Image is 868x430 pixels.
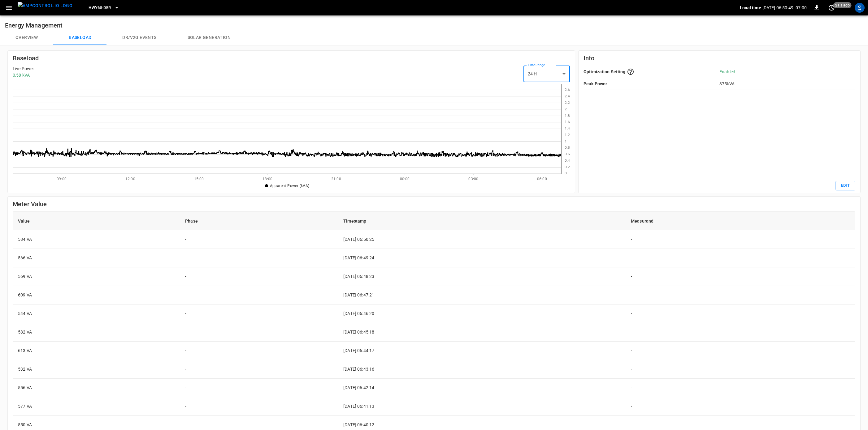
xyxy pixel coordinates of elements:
td: - [626,360,855,379]
text: 0.2 [565,165,570,169]
h6: Baseload [13,53,570,63]
p: Local time [740,5,761,11]
td: - [626,342,855,360]
td: [DATE] 06:46:20 [338,304,626,323]
td: - [180,304,338,323]
text: 1.4 [565,126,570,131]
td: - [180,397,338,416]
text: 15:00 [194,177,204,181]
button: Baseload [53,30,107,45]
td: 609 VA [13,286,180,304]
button: Dr/V2G events [107,30,172,45]
text: 0.8 [565,146,570,150]
text: 06:00 [537,177,547,181]
text: 09:00 [57,177,67,181]
p: Peak Power [584,81,719,87]
td: [DATE] 06:47:21 [338,286,626,304]
text: 12:00 [125,177,135,181]
td: - [180,379,338,397]
td: 569 VA [13,267,180,286]
p: 0,58 kVA [13,72,34,79]
button: Edit [835,181,855,190]
text: 2.4 [565,94,570,98]
h6: Info [584,53,855,63]
td: 613 VA [13,342,180,360]
td: - [180,360,338,379]
text: 0.4 [565,159,570,163]
div: 24 H [523,66,570,82]
th: Timestamp [338,212,626,230]
p: Optimization Setting [584,69,626,75]
span: Apparent Power (kVA) [270,184,310,188]
text: 21:00 [331,177,341,181]
text: 18:00 [263,177,272,181]
text: 1 [565,139,567,143]
td: - [180,342,338,360]
span: 21 s ago [833,2,852,8]
text: 2.6 [565,88,570,92]
td: - [180,249,338,267]
p: [DATE] 06:50:49 -07:00 [762,5,807,11]
td: [DATE] 06:50:25 [338,230,626,249]
div: profile-icon [855,3,865,13]
span: HWY65-DER [89,4,111,11]
td: [DATE] 06:49:24 [338,249,626,267]
td: [DATE] 06:42:14 [338,379,626,397]
td: - [626,323,855,342]
th: Phase [180,212,338,230]
text: 0 [565,172,567,176]
text: 1.8 [565,113,570,118]
td: 582 VA [13,323,180,342]
td: - [626,379,855,397]
text: 00:00 [400,177,410,181]
td: - [180,267,338,286]
text: 2 [565,107,567,111]
td: - [626,397,855,416]
td: [DATE] 06:43:16 [338,360,626,379]
td: 577 VA [13,397,180,416]
td: 532 VA [13,360,180,379]
td: - [626,304,855,323]
button: Solar generation [172,30,246,45]
td: [DATE] 06:48:23 [338,267,626,286]
td: - [626,286,855,304]
text: 1.6 [565,120,570,124]
td: - [180,286,338,304]
th: Measurand [626,212,855,230]
p: Enabled [719,69,855,75]
p: 375 kVA [719,81,855,87]
td: - [626,230,855,249]
td: 556 VA [13,379,180,397]
td: 544 VA [13,304,180,323]
td: 566 VA [13,249,180,267]
td: [DATE] 06:45:18 [338,323,626,342]
td: - [180,230,338,249]
th: Value [13,212,180,230]
td: - [180,323,338,342]
td: [DATE] 06:44:17 [338,342,626,360]
td: - [626,249,855,267]
button: set refresh interval [827,3,836,13]
h6: Meter Value [13,199,855,209]
label: Time Range [528,63,545,68]
td: 584 VA [13,230,180,249]
button: HWY65-DER [86,2,121,14]
td: [DATE] 06:41:13 [338,397,626,416]
p: Live Power [13,66,34,72]
text: 1.2 [565,133,570,137]
img: ampcontrol.io logo [18,2,72,10]
td: - [626,267,855,286]
text: 03:00 [468,177,478,181]
text: 0.6 [565,152,570,156]
text: 2.2 [565,100,570,105]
